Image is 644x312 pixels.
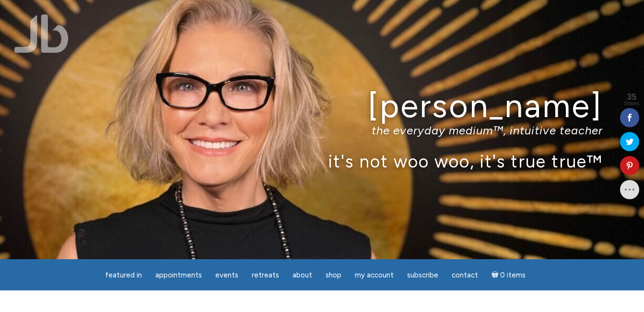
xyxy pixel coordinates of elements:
span: Retreats [252,271,279,279]
i: Cart [492,271,501,279]
span: Events [215,271,238,279]
span: 0 items [500,272,526,279]
p: it's not woo woo, it's true true™ [42,151,603,171]
span: Shop [326,271,341,279]
a: My Account [349,266,399,285]
a: Appointments [150,266,208,285]
a: About [287,266,318,285]
a: Shop [320,266,347,285]
span: 35 [624,93,639,101]
a: Events [210,266,244,285]
a: Cart0 items [486,265,532,285]
a: featured in [99,266,148,285]
span: Appointments [155,271,202,279]
span: Subscribe [407,271,438,279]
span: Contact [452,271,478,279]
span: About [293,271,312,279]
a: Subscribe [401,266,444,285]
span: featured in [105,271,142,279]
span: Shares [624,101,639,106]
span: My Account [355,271,394,279]
a: Retreats [246,266,285,285]
img: Jamie Butler. The Everyday Medium [14,14,69,53]
a: Contact [446,266,484,285]
h1: [PERSON_NAME] [42,88,603,124]
p: the everyday medium™, intuitive teacher [42,123,603,137]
